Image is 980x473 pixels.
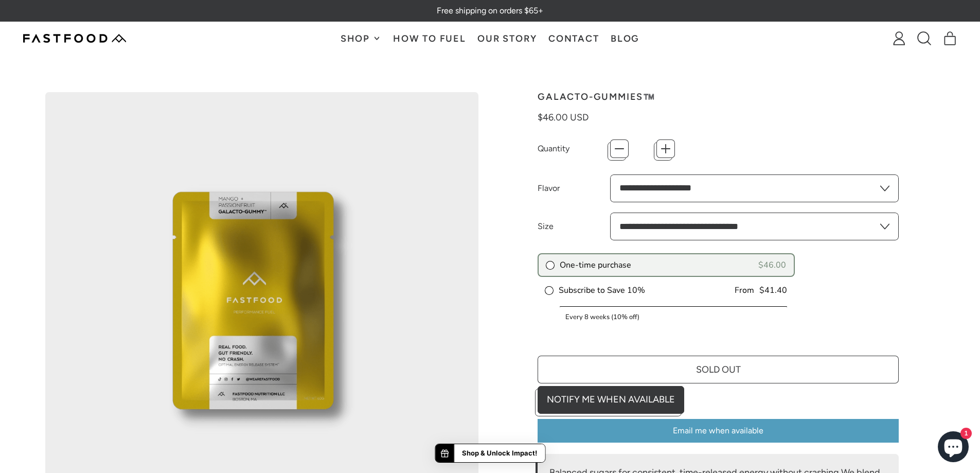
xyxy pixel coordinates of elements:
img: Fastfood [23,34,126,43]
span: $46.00 USD [538,112,589,123]
button: Sold Out [538,356,899,383]
a: Our Story [472,22,543,55]
h1: Galacto-Gummies™️ [538,92,899,101]
label: Subscribe to Save 10% [545,285,645,296]
span: Shop [341,34,372,43]
label: Quantity [538,143,610,155]
a: How To Fuel [387,22,472,55]
a: Blog [605,22,646,55]
button: Shop [334,22,387,55]
inbox-online-store-chat: Shopify online store chat [935,431,972,465]
span: Sold Out [696,364,741,375]
input: Subscribe to Save 10% [545,287,551,292]
input: One-time purchase [546,261,552,267]
label: Flavor [538,182,610,195]
label: Size [538,220,610,233]
div: $41.40 [759,285,787,296]
a: Notify Me When Available [538,386,684,414]
div: $46.00 [758,259,786,271]
button: + [656,139,675,158]
button: Email me when available [538,419,899,443]
button: − [610,139,629,158]
div: From [735,285,754,296]
label: One-time purchase [546,259,631,271]
a: Contact [543,22,605,55]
